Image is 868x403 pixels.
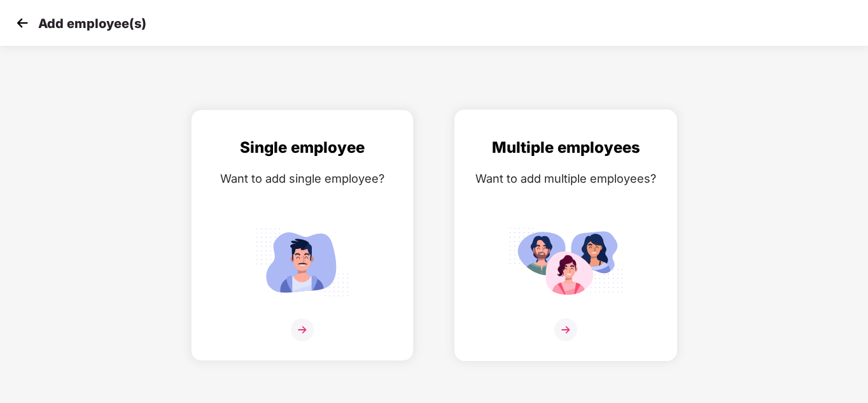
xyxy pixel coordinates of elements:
img: svg+xml;base64,PHN2ZyB4bWxucz0iaHR0cDovL3d3dy53My5vcmcvMjAwMC9zdmciIHdpZHRoPSIzMCIgaGVpZ2h0PSIzMC... [13,13,32,32]
div: Multiple employees [468,136,664,160]
div: Single employee [204,136,400,160]
img: svg+xml;base64,PHN2ZyB4bWxucz0iaHR0cDovL3d3dy53My5vcmcvMjAwMC9zdmciIHdpZHRoPSIzNiIgaGVpZ2h0PSIzNi... [291,318,314,341]
img: svg+xml;base64,PHN2ZyB4bWxucz0iaHR0cDovL3d3dy53My5vcmcvMjAwMC9zdmciIGlkPSJNdWx0aXBsZV9lbXBsb3llZS... [508,222,623,302]
p: Add employee(s) [38,16,146,31]
div: Want to add multiple employees? [468,169,664,188]
div: Want to add single employee? [204,169,400,188]
img: svg+xml;base64,PHN2ZyB4bWxucz0iaHR0cDovL3d3dy53My5vcmcvMjAwMC9zdmciIGlkPSJTaW5nbGVfZW1wbG95ZWUiIH... [245,222,360,302]
img: svg+xml;base64,PHN2ZyB4bWxucz0iaHR0cDovL3d3dy53My5vcmcvMjAwMC9zdmciIHdpZHRoPSIzNiIgaGVpZ2h0PSIzNi... [554,318,577,341]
